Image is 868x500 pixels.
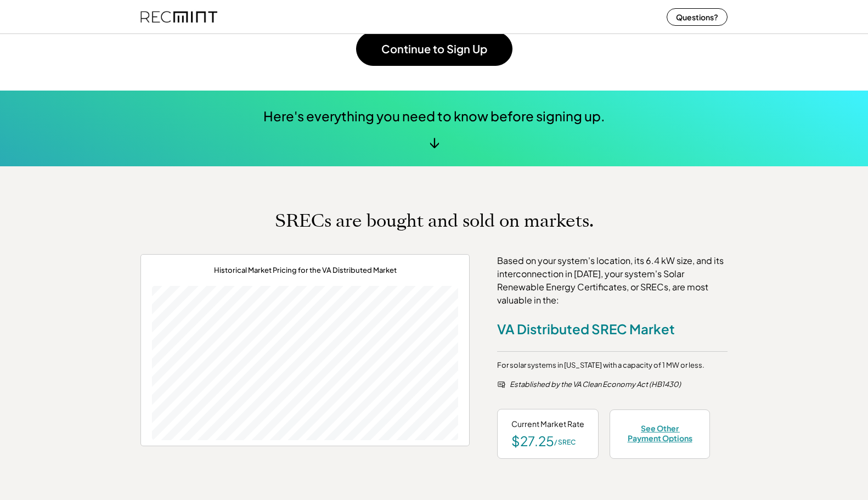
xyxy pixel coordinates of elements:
[356,32,512,66] button: Continue to Sign Up
[624,423,696,443] div: See Other Payment Options
[554,438,576,447] div: / SREC
[667,8,728,26] button: Questions?
[511,434,554,447] div: $27.25
[497,321,675,338] div: VA Distributed SREC Market
[429,133,439,150] div: ↓
[510,379,728,390] div: Established by the VA Clean Economy Act (HB1430)
[497,360,704,371] div: For solar systems in [US_STATE] with a capacity of 1 MW or less.
[140,2,217,31] img: recmint-logotype%403x%20%281%29.jpeg
[511,419,584,430] div: Current Market Rate
[497,254,728,307] div: Based on your system's location, its 6.4 kW size, and its interconnection in [DATE], your system'...
[275,210,594,232] h1: SRECs are bought and sold on markets.
[263,107,605,126] div: Here's everything you need to know before signing up.
[214,266,397,275] div: Historical Market Pricing for the VA Distributed Market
